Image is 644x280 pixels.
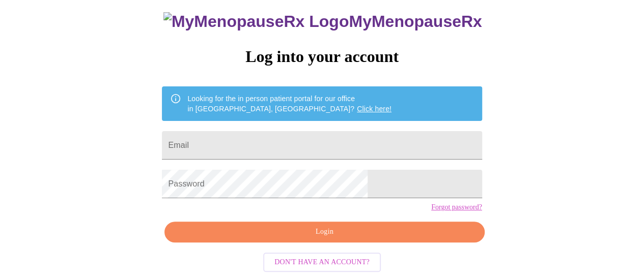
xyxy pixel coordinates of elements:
a: Forgot password? [431,203,482,211]
span: Login [176,226,472,238]
img: MyMenopauseRx Logo [163,12,349,31]
span: Don't have an account? [274,256,370,269]
a: Click here! [357,105,391,113]
a: Don't have an account? [261,257,383,266]
button: Don't have an account? [263,253,381,272]
h3: Log into your account [162,47,482,66]
h3: MyMenopauseRx [163,12,482,31]
div: Looking for the in person patient portal for our office in [GEOGRAPHIC_DATA], [GEOGRAPHIC_DATA]? [187,89,391,118]
button: Login [164,222,484,242]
